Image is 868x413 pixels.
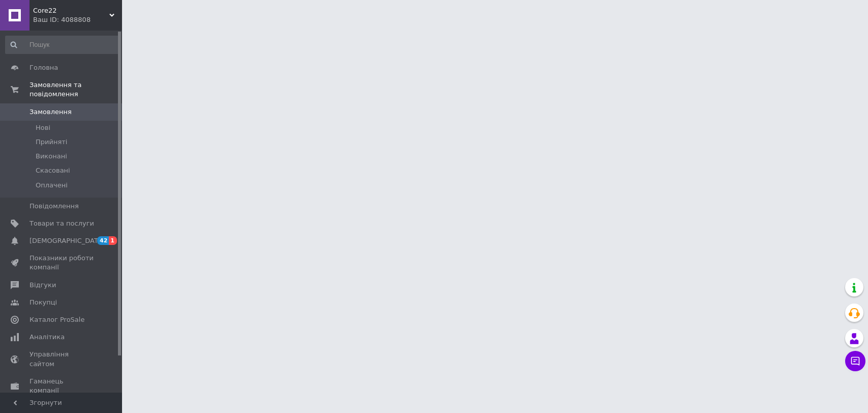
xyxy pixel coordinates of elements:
span: Головна [29,63,58,72]
span: Управління сайтом [29,350,94,368]
span: Прийняті [36,137,67,147]
span: Товари та послуги [29,219,94,228]
span: 1 [109,236,117,245]
span: Core22 [33,6,109,15]
span: Скасовані [36,166,70,175]
span: Замовлення [29,107,72,117]
div: Ваш ID: 4088808 [33,15,122,24]
span: Оплачені [36,181,68,190]
span: 42 [97,236,109,245]
span: Замовлення та повідомлення [29,80,122,99]
span: Нові [36,123,50,132]
span: Аналітика [29,333,65,342]
span: Відгуки [29,281,56,290]
input: Пошук [5,36,119,54]
span: Показники роботи компанії [29,254,94,272]
span: [DEMOGRAPHIC_DATA] [29,236,105,245]
span: Гаманець компанії [29,377,94,395]
span: Покупці [29,298,57,307]
span: Виконані [36,152,67,161]
button: Чат з покупцем [845,351,865,371]
span: Каталог ProSale [29,315,84,324]
span: Повідомлення [29,202,79,211]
